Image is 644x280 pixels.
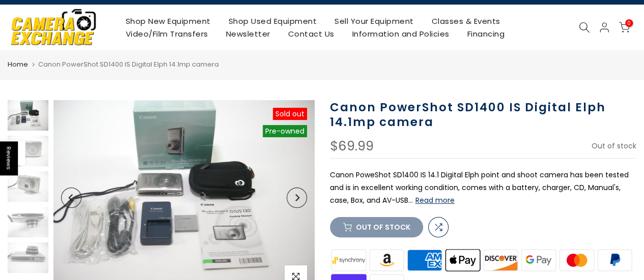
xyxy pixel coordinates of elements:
img: synchrony [330,247,368,272]
img: american express [406,247,444,272]
img: apple pay [443,247,482,272]
a: Contact Us [279,27,343,40]
a: 0 [619,22,630,33]
span: Out of stock [592,141,636,151]
img: Canon PowerShot SD1400 IS Digital Elph 14.1mp camera Digital Cameras - Digital Point and Shoot Ca... [8,100,48,131]
img: google pay [520,247,558,272]
a: Sell Your Equipment [326,15,423,27]
img: master [557,247,596,272]
button: Read more [415,196,455,205]
a: Classes & Events [423,15,509,27]
img: paypal [596,247,634,272]
p: Canon PoweShot SD1400 IS 14.1 Digital Elph point and shoot camera has been tested and is in excel... [330,169,637,207]
a: Newsletter [217,27,279,40]
span: Canon PowerShot SD1400 IS Digital Elph 14.1mp camera [38,59,219,69]
a: Information and Policies [343,27,458,40]
img: Canon PowerShot SD1400 IS Digital Elph 14.1mp camera Digital Cameras - Digital Point and Shoot Ca... [8,242,48,273]
a: Shop New Equipment [117,15,219,27]
button: Next [287,188,307,208]
span: 0 [625,19,633,27]
img: discover [482,247,520,272]
a: Video/Film Transfers [117,27,217,40]
a: Home [8,59,28,70]
img: Canon PowerShot SD1400 IS Digital Elph 14.1mp camera Digital Cameras - Digital Point and Shoot Ca... [8,207,48,237]
div: $69.99 [330,140,374,153]
a: Financing [458,27,514,40]
img: Canon PowerShot SD1400 IS Digital Elph 14.1mp camera Digital Cameras - Digital Point and Shoot Ca... [8,171,48,202]
h1: Canon PowerShot SD1400 IS Digital Elph 14.1mp camera [330,100,637,130]
a: Shop Used Equipment [219,15,326,27]
button: Previous [61,188,81,208]
img: amazon payments [368,247,406,272]
img: Canon PowerShot SD1400 IS Digital Elph 14.1mp camera Digital Cameras - Digital Point and Shoot Ca... [8,136,48,166]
